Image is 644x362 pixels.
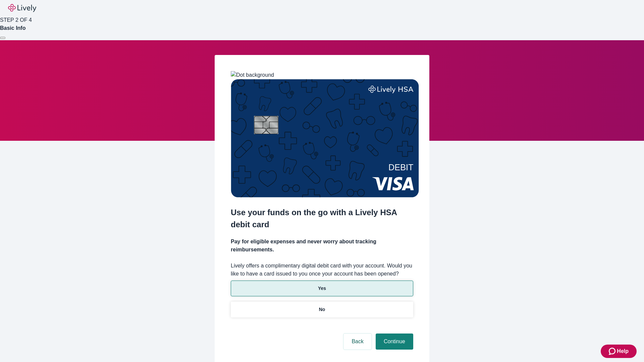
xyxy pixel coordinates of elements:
[318,285,326,292] p: Yes
[376,334,413,350] button: Continue
[231,302,413,317] button: No
[319,306,325,313] p: No
[231,71,274,79] img: Dot background
[231,79,419,197] img: Debit card
[231,206,413,231] h2: Use your funds on the go with a Lively HSA debit card
[609,347,617,355] svg: Zendesk support icon
[231,262,413,278] label: Lively offers a complimentary digital debit card with your account. Would you like to have a card...
[601,345,637,358] button: Zendesk support iconHelp
[231,281,413,296] button: Yes
[8,4,36,12] img: Lively
[617,347,629,355] span: Help
[343,334,372,350] button: Back
[231,238,413,254] h4: Pay for eligible expenses and never worry about tracking reimbursements.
